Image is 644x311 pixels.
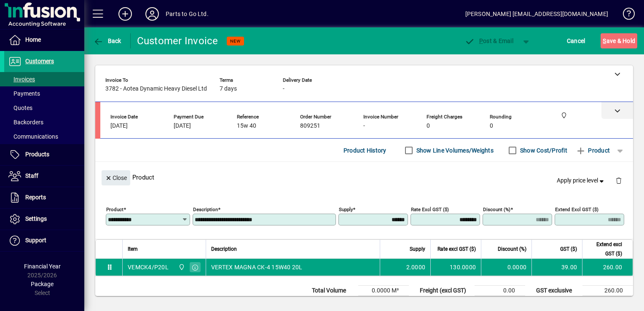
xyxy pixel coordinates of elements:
span: Customers [25,58,54,64]
button: Back [91,33,123,48]
span: Description [211,244,237,254]
span: Payments [8,90,40,97]
div: Parts to Go Ltd. [166,7,209,21]
td: 260.00 [582,286,633,296]
span: Communications [8,133,58,140]
span: ost & Email [464,38,513,44]
mat-label: Description [193,206,218,212]
button: Product History [340,143,390,158]
span: Rate excl GST ($) [437,244,476,254]
span: Extend excl GST ($) [588,240,622,258]
td: 0.00 [475,286,525,296]
span: S [603,38,606,44]
a: Invoices [4,72,84,86]
span: Home [25,36,41,43]
a: Knowledge Base [617,2,633,29]
span: Package [31,281,54,287]
button: Product [572,143,614,158]
button: Save & Hold [601,33,637,48]
a: Quotes [4,101,84,115]
td: 0.0000 Kg [358,296,409,306]
div: 130.0000 [436,263,476,271]
span: Staff [25,172,38,179]
span: Support [25,237,46,244]
span: Back [93,38,121,44]
button: Add [112,6,139,21]
span: 0 [490,123,493,129]
div: Customer Invoice [137,34,218,48]
span: 2.0000 [406,263,426,271]
a: Backorders [4,115,84,129]
span: Discount (%) [498,244,526,254]
span: Close [105,171,127,185]
app-page-header-button: Delete [609,177,629,184]
td: GST exclusive [532,286,582,296]
span: NEW [230,38,241,44]
td: 39.00 [582,296,633,306]
a: Products [4,144,84,165]
span: Settings [25,215,47,222]
td: 260.00 [582,259,633,276]
span: Apply price level [557,176,606,185]
span: ave & Hold [603,34,635,48]
span: Backorders [8,119,43,126]
span: Item [128,244,138,254]
td: 39.00 [531,259,582,276]
button: Close [102,170,130,185]
span: 809251 [300,123,320,129]
button: Profile [139,6,166,21]
span: P [479,38,483,44]
button: Cancel [565,33,588,48]
a: Support [4,230,84,251]
a: Payments [4,86,84,101]
td: 0.0000 [481,259,531,276]
span: Products [25,151,49,158]
span: 3782 - Aotea Dynamic Heavy Diesel Ltd [105,86,207,92]
button: Apply price level [553,173,609,188]
td: Freight (excl GST) [416,286,475,296]
span: Supply [410,244,425,254]
td: GST [532,296,582,306]
a: Communications [4,129,84,144]
mat-label: Product [106,206,123,212]
app-page-header-button: Back [84,33,131,48]
span: Product History [343,144,386,157]
div: VEMCK4/P20L [128,263,169,271]
button: Post & Email [460,33,518,48]
span: Reports [25,194,46,201]
span: 15w 40 [237,123,256,129]
a: Settings [4,209,84,230]
span: Quotes [8,105,32,111]
span: Product [576,144,610,157]
span: 7 days [220,86,237,92]
mat-label: Rate excl GST ($) [411,206,449,212]
a: Reports [4,187,84,208]
td: 0.0000 M³ [358,286,409,296]
button: Delete [609,170,629,190]
td: 0.00 [475,296,525,306]
td: Total Volume [308,286,358,296]
app-page-header-button: Close [99,174,132,181]
label: Show Line Volumes/Weights [415,146,494,155]
div: Product [95,162,633,193]
span: Financial Year [24,263,61,270]
mat-label: Supply [339,206,353,212]
span: Invoices [8,76,35,83]
a: Staff [4,166,84,187]
span: - [363,123,365,129]
a: Home [4,29,84,51]
label: Show Cost/Profit [518,146,567,155]
span: 0 [427,123,430,129]
span: VERTEX MAGNA CK-4 15W40 20L [211,263,303,271]
span: - [283,86,284,92]
td: Total Weight [308,296,358,306]
div: [PERSON_NAME] [EMAIL_ADDRESS][DOMAIN_NAME] [465,7,608,21]
span: [DATE] [110,123,128,129]
span: GST ($) [560,244,577,254]
mat-label: Extend excl GST ($) [555,206,598,212]
mat-label: Discount (%) [483,206,510,212]
span: [DATE] [174,123,191,129]
span: Cancel [567,34,585,48]
td: Rounding [416,296,475,306]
